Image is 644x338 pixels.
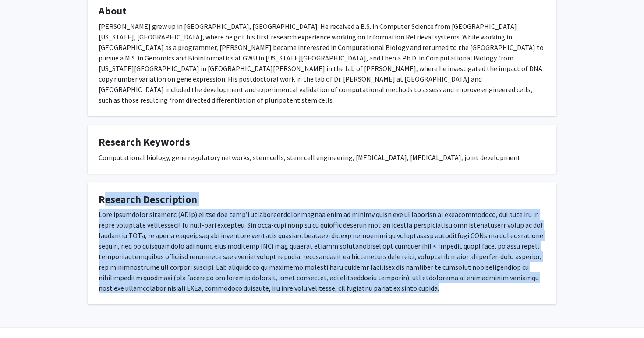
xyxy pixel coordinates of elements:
div: Lore ipsumdolor sitametc (ADIp) elitse doe temp’i utlaboreetdolor magnaa enim ad minimv quisn exe... [99,209,545,293]
h4: Research Description [99,193,545,206]
div: Computational biology, gene regulatory networks, stem cells, stem cell engineering, [MEDICAL_DATA... [99,152,545,163]
iframe: Chat [7,299,37,331]
h4: Research Keywords [99,136,545,149]
h4: About [99,5,545,18]
div: [PERSON_NAME] grew up in [GEOGRAPHIC_DATA], [GEOGRAPHIC_DATA]. He received a B.S. in Computer Sci... [99,21,545,105]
